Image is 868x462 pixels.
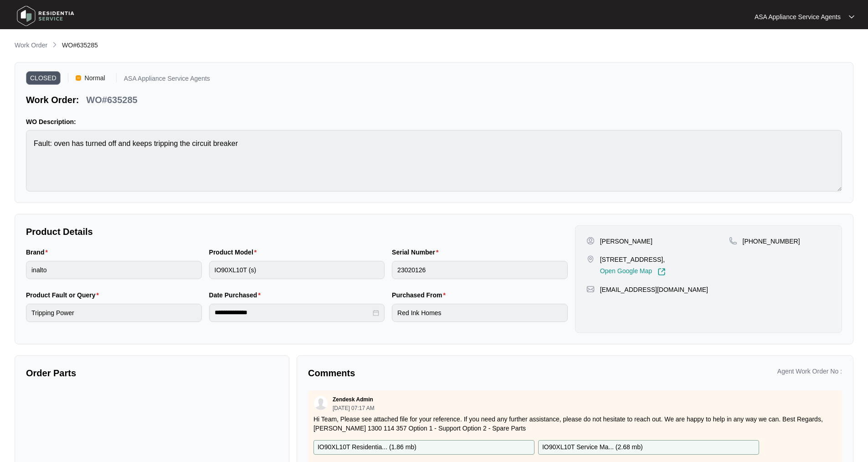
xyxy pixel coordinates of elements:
p: Hi Team, Please see attached file for your reference. If you need any further assistance, please ... [313,415,837,433]
p: ASA Appliance Service Agents [755,12,841,21]
label: Product Fault or Query [26,291,103,300]
p: ASA Appliance Service Agents [124,75,210,85]
label: Brand [26,248,51,257]
input: Purchased From [392,304,568,322]
img: Link-External [657,268,666,276]
p: Comments [308,367,569,379]
p: WO#635285 [86,93,137,106]
img: user-pin [586,237,595,245]
p: Work Order [15,41,47,50]
p: [STREET_ADDRESS], [600,255,666,264]
img: dropdown arrow [849,15,854,19]
span: WO#635285 [62,42,98,49]
p: Product Details [26,225,568,238]
input: Product Model [209,261,385,279]
p: [EMAIL_ADDRESS][DOMAIN_NAME] [600,285,708,294]
a: Work Order [13,41,49,51]
p: [DATE] 07:17 AM [333,405,375,411]
textarea: Fault: oven has turned off and keeps tripping the circuit breaker [26,130,842,192]
p: Order Parts [26,367,278,379]
p: IO90XL10T Service Ma... ( 2.68 mb ) [542,442,643,452]
input: Product Fault or Query [26,304,202,322]
span: CLOSED [26,71,61,85]
img: residentia service logo [14,2,77,30]
img: user.svg [314,396,328,410]
label: Date Purchased [209,291,264,300]
label: Serial Number [392,248,442,257]
p: WO Description: [26,117,842,126]
input: Date Purchased [215,308,371,317]
p: IO90XL10T Residentia... ( 1.86 mb ) [318,442,416,452]
p: [PERSON_NAME] [600,237,652,246]
label: Purchased From [392,291,449,300]
p: Zendesk Admin [333,396,373,403]
span: Normal [81,71,109,85]
input: Serial Number [392,261,568,279]
img: map-pin [729,237,737,245]
label: Product Model [209,248,261,257]
input: Brand [26,261,202,279]
p: [PHONE_NUMBER] [743,237,800,246]
a: Open Google Map [600,268,666,276]
img: chevron-right [51,41,58,48]
p: Work Order: [26,93,79,106]
img: map-pin [586,285,595,293]
p: Agent Work Order No : [777,367,842,376]
img: map-pin [586,255,595,263]
img: Vercel Logo [76,75,81,81]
